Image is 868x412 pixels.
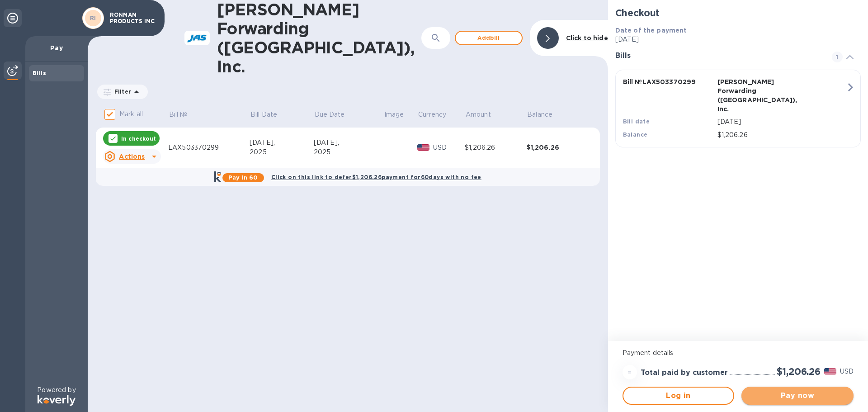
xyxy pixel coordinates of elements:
[250,110,289,119] span: Bill Date
[119,109,143,119] p: Mark all
[455,31,523,45] button: Addbill
[250,110,277,119] p: Bill Date
[417,144,429,151] img: USD
[615,7,861,19] h2: Checkout
[169,110,199,119] span: Bill №
[384,110,404,119] p: Image
[433,143,465,152] p: USD
[465,143,526,152] div: $1,206.26
[463,33,514,43] span: Add bill
[832,52,843,62] span: 1
[38,395,75,406] img: Logo
[623,131,648,138] b: Balance
[315,110,357,119] span: Due Date
[623,118,650,125] b: Bill date
[615,70,861,147] button: Bill №LAX503370299[PERSON_NAME] Forwarding ([GEOGRAPHIC_DATA]), Inc.Bill date[DATE]Balance$1,206.26
[527,110,552,119] p: Balance
[749,390,846,401] span: Pay now
[121,135,156,142] p: In checkout
[169,110,188,119] p: Bill №
[466,110,491,119] p: Amount
[824,368,836,374] img: USD
[840,367,854,376] p: USD
[271,174,481,180] b: Click on this link to defer $1,206.26 payment for 60 days with no fee
[623,348,854,358] p: Payment details
[418,110,446,119] p: Currency
[717,130,846,140] p: $1,206.26
[623,365,637,379] div: =
[566,34,608,42] b: Click to hide
[615,52,821,60] h3: Bills
[623,77,714,86] p: Bill № LAX503370299
[250,138,314,147] div: [DATE],
[631,390,726,401] span: Log in
[37,385,75,395] p: Powered by
[717,117,846,127] p: [DATE]
[168,143,250,152] div: LAX503370299
[250,147,314,157] div: 2025
[110,12,155,24] p: RONMAN PRODUCTS INC
[527,143,589,152] div: $1,206.26
[228,174,258,181] b: Pay in 60
[527,110,564,119] span: Balance
[615,35,861,44] p: [DATE]
[615,27,687,34] b: Date of the payment
[33,70,46,76] b: Bills
[315,110,345,119] p: Due Date
[119,153,145,160] u: Actions
[466,110,503,119] span: Amount
[777,366,821,377] h2: $1,206.26
[33,43,80,52] p: Pay
[314,138,383,147] div: [DATE],
[641,369,728,377] h3: Total paid by customer
[90,14,96,21] b: RI
[717,77,808,114] p: [PERSON_NAME] Forwarding ([GEOGRAPHIC_DATA]), Inc.
[111,88,131,95] p: Filter
[741,387,854,405] button: Pay now
[623,387,735,405] button: Log in
[314,147,383,157] div: 2025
